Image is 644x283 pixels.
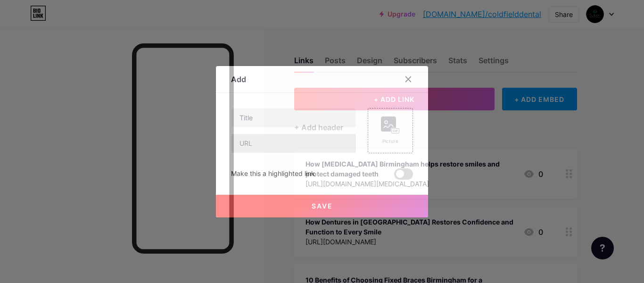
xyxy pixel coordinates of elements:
div: Picture [381,138,400,145]
input: URL [231,134,356,153]
button: Save [216,195,428,217]
span: Save [312,202,333,210]
div: Add [231,74,246,85]
div: Make this a highlighted link [231,168,315,180]
input: Title [231,108,356,127]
